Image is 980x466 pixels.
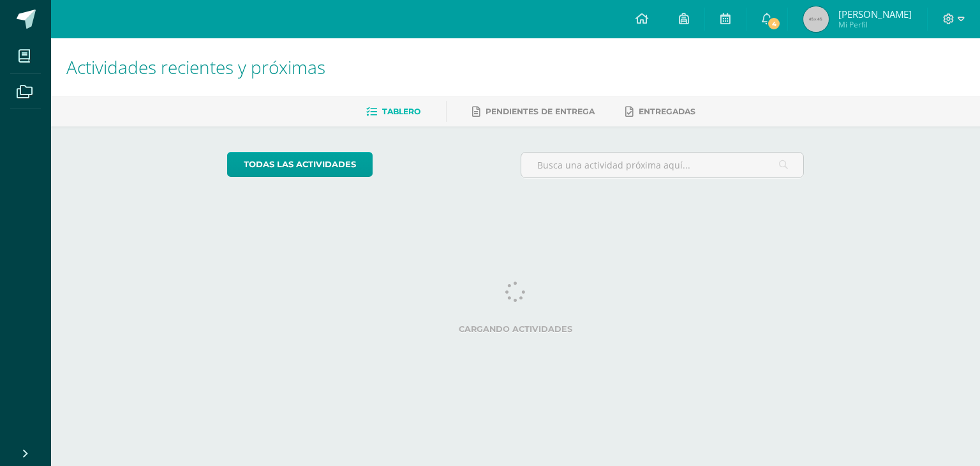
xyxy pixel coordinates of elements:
[625,101,695,122] a: Entregadas
[66,55,325,79] span: Actividades recientes y próximas
[521,153,804,177] input: Busca una actividad próxima aquí...
[838,8,912,20] span: [PERSON_NAME]
[227,152,373,177] a: todas las Actividades
[366,101,420,122] a: Tablero
[472,101,595,122] a: Pendientes de entrega
[838,19,912,30] span: Mi Perfil
[803,6,829,32] img: 45x45
[227,324,805,334] label: Cargando actividades
[767,17,781,31] span: 4
[486,107,595,116] span: Pendientes de entrega
[639,107,695,116] span: Entregadas
[382,107,420,116] span: Tablero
